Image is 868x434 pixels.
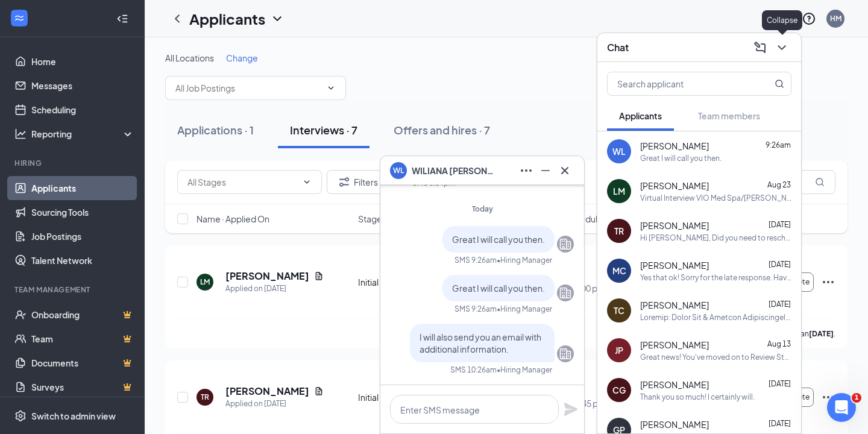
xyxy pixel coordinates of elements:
svg: Filter [337,175,351,189]
span: Aug 23 [767,180,791,189]
span: [PERSON_NAME] [640,339,709,351]
div: Thank you so much! I certainly will. [640,392,755,402]
svg: MagnifyingGlass [775,79,784,89]
div: Yes that ok! Sorry for the late response. Have a great weekend as well' [640,272,791,283]
span: [DATE] [769,300,791,309]
svg: Collapse [116,13,128,25]
div: Virtual Interview VIO Med Spa/[PERSON_NAME] [DATE] · 11:15 – 11:45am Time zone: America/New_York ... [640,193,791,203]
svg: Cross [558,163,572,178]
div: Interviews · 7 [290,122,357,137]
div: Collapse [762,10,802,30]
div: CG [612,384,626,396]
div: Reporting [31,128,135,140]
svg: ComposeMessage [753,40,767,55]
div: Applications · 1 [177,122,254,137]
a: TeamCrown [31,327,134,351]
svg: ChevronDown [270,11,285,26]
svg: Document [314,386,324,396]
span: Great I will call you then. [452,234,545,245]
span: I will also send you an email with additional information. [420,332,541,354]
span: [PERSON_NAME] [640,379,709,391]
div: Great news! You've moved on to Review Stage (Interview), the next stage of the application. We'll... [640,352,791,362]
div: MC [612,265,626,277]
svg: ChevronLeft [170,11,184,26]
div: LM [200,277,210,287]
svg: ChevronDown [302,177,312,187]
a: Talent Network [31,248,134,272]
a: Home [31,49,134,74]
svg: Plane [564,402,578,417]
span: [PERSON_NAME] [640,219,709,231]
span: • Hiring Manager [497,365,552,375]
a: SurveysCrown [31,375,134,399]
div: TR [201,392,209,402]
div: Switch to admin view [31,410,116,422]
input: All Stages [187,175,297,189]
input: All Job Postings [175,81,321,95]
input: Search applicant [608,72,750,95]
button: Minimize [536,161,555,180]
svg: Minimize [538,163,553,178]
span: [PERSON_NAME] [640,180,709,192]
span: Team members [698,110,760,121]
span: [DATE] [769,220,791,229]
iframe: Intercom live chat [827,393,856,422]
svg: Company [558,347,573,361]
a: Messages [31,74,134,98]
div: SMS 9:26am [454,304,497,314]
div: SMS 10:26am [450,365,497,375]
svg: Document [314,271,324,281]
div: Hi [PERSON_NAME], Did you need to reschedule your interview for the 27th? I had you down for [DAT... [640,233,791,243]
b: [DATE] [809,329,834,338]
div: Initial Interview [358,276,435,288]
div: Loremip: Dolor Sit & Ametcon Adipiscingelits doe Tempor Incidid Utla Etdol M aliq enim adminim ve... [640,312,791,322]
span: [DATE] [769,379,791,388]
span: Aug 13 [767,339,791,348]
svg: Ellipses [519,163,533,178]
button: Cross [555,161,574,180]
div: WL [612,145,626,157]
svg: Analysis [14,128,27,140]
h3: Chat [607,41,629,54]
div: LM [613,185,625,197]
div: Applied on [DATE] [225,398,324,410]
div: Offers and hires · 7 [394,122,490,137]
a: Sourcing Tools [31,200,134,224]
span: Today [472,204,493,213]
svg: ChevronDown [326,83,336,93]
span: 9:26am [766,140,791,149]
h1: Applicants [189,8,265,29]
div: Team Management [14,285,132,295]
span: [DATE] [769,419,791,428]
div: Applied on [DATE] [225,283,324,295]
span: All Locations [165,52,214,63]
span: • Hiring Manager [497,304,552,314]
div: HM [830,13,841,24]
svg: Company [558,286,573,300]
h5: [PERSON_NAME] [225,385,309,398]
div: TR [614,225,624,237]
div: SMS 9:26am [454,255,497,265]
a: DocumentsCrown [31,351,134,375]
div: Great I will call you then. [640,153,722,163]
div: Initial Interview [358,391,435,403]
div: JP [615,344,623,356]
span: WILIANA [PERSON_NAME] [412,164,496,177]
h5: [PERSON_NAME] [225,269,309,283]
svg: Settings [14,410,27,422]
span: Change [226,52,258,63]
svg: WorkstreamLogo [13,12,25,24]
span: Great I will call you then. [452,283,545,294]
a: Job Postings [31,224,134,248]
span: [PERSON_NAME] [640,418,709,430]
span: Applicants [619,110,662,121]
svg: QuestionInfo [802,11,816,26]
button: ChevronDown [772,38,791,57]
span: Stage [358,213,382,225]
a: Scheduling [31,98,134,122]
span: • Hiring Manager [497,255,552,265]
svg: Company [558,237,573,251]
svg: ChevronDown [775,40,789,55]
